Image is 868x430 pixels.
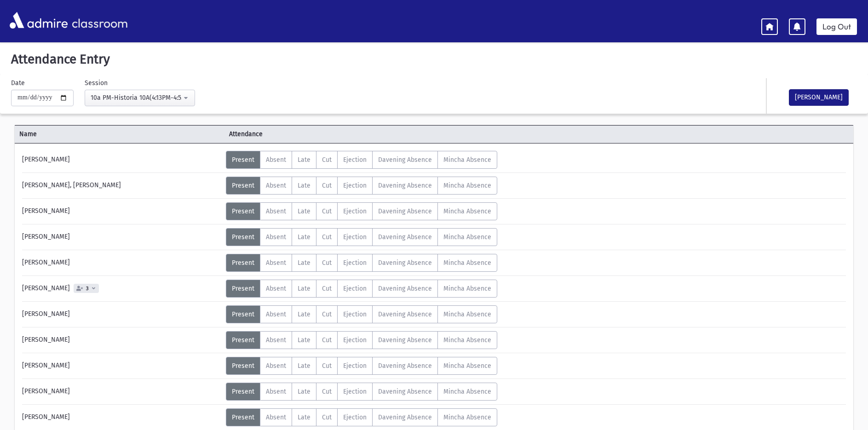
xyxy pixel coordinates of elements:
[378,207,432,215] span: Davening Absence
[443,259,491,267] span: Mincha Absence
[226,280,497,298] div: AttTypes
[378,233,432,241] span: Davening Absence
[378,156,432,164] span: Davening Absence
[322,388,332,396] span: Cut
[226,177,497,195] div: AttTypes
[232,285,254,292] span: Present
[70,8,128,33] span: classroom
[298,413,310,421] span: Late
[232,207,254,215] span: Present
[298,156,310,164] span: Late
[17,357,226,375] div: [PERSON_NAME]
[84,286,91,292] span: 3
[17,408,226,426] div: [PERSON_NAME]
[298,388,310,396] span: Late
[378,182,432,189] span: Davening Absence
[15,129,224,139] span: Name
[443,310,491,318] span: Mincha Absence
[443,207,491,215] span: Mincha Absence
[266,207,286,215] span: Absent
[232,336,254,344] span: Present
[266,413,286,421] span: Absent
[17,202,226,220] div: [PERSON_NAME]
[232,259,254,267] span: Present
[298,182,310,189] span: Late
[298,207,310,215] span: Late
[266,362,286,370] span: Absent
[17,151,226,169] div: [PERSON_NAME]
[266,233,286,241] span: Absent
[85,78,108,88] label: Session
[226,305,497,323] div: AttTypes
[343,207,367,215] span: Ejection
[443,336,491,344] span: Mincha Absence
[266,182,286,189] span: Absent
[322,233,332,241] span: Cut
[378,336,432,344] span: Davening Absence
[378,310,432,318] span: Davening Absence
[224,129,434,139] span: Attendance
[226,254,497,272] div: AttTypes
[322,413,332,421] span: Cut
[266,156,286,164] span: Absent
[266,388,286,396] span: Absent
[443,362,491,370] span: Mincha Absence
[298,310,310,318] span: Late
[226,151,497,169] div: AttTypes
[322,182,332,189] span: Cut
[11,78,25,88] label: Date
[17,305,226,323] div: [PERSON_NAME]
[298,336,310,344] span: Late
[298,259,310,267] span: Late
[443,388,491,396] span: Mincha Absence
[343,413,367,421] span: Ejection
[266,285,286,292] span: Absent
[266,336,286,344] span: Absent
[322,156,332,164] span: Cut
[232,310,254,318] span: Present
[343,259,367,267] span: Ejection
[226,331,497,349] div: AttTypes
[443,285,491,292] span: Mincha Absence
[232,362,254,370] span: Present
[343,285,367,292] span: Ejection
[343,336,367,344] span: Ejection
[226,408,497,426] div: AttTypes
[343,233,367,241] span: Ejection
[298,233,310,241] span: Late
[443,156,491,164] span: Mincha Absence
[816,18,857,35] a: Log Out
[343,182,367,189] span: Ejection
[7,10,70,31] img: AdmirePro
[266,310,286,318] span: Absent
[343,362,367,370] span: Ejection
[17,254,226,272] div: [PERSON_NAME]
[17,383,226,401] div: [PERSON_NAME]
[226,228,497,246] div: AttTypes
[85,90,195,106] button: 10a PM-Historia 10A(4:13PM-4:55PM)
[7,52,861,67] h5: Attendance Entry
[322,336,332,344] span: Cut
[17,177,226,195] div: [PERSON_NAME], [PERSON_NAME]
[226,383,497,401] div: AttTypes
[322,362,332,370] span: Cut
[298,285,310,292] span: Late
[226,357,497,375] div: AttTypes
[232,413,254,421] span: Present
[322,207,332,215] span: Cut
[91,93,182,103] div: 10a PM-Historia 10A(4:13PM-4:55PM)
[343,310,367,318] span: Ejection
[232,156,254,164] span: Present
[232,182,254,189] span: Present
[378,285,432,292] span: Davening Absence
[378,259,432,267] span: Davening Absence
[443,233,491,241] span: Mincha Absence
[17,228,226,246] div: [PERSON_NAME]
[17,331,226,349] div: [PERSON_NAME]
[322,310,332,318] span: Cut
[322,259,332,267] span: Cut
[232,388,254,396] span: Present
[378,362,432,370] span: Davening Absence
[266,259,286,267] span: Absent
[17,280,226,298] div: [PERSON_NAME]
